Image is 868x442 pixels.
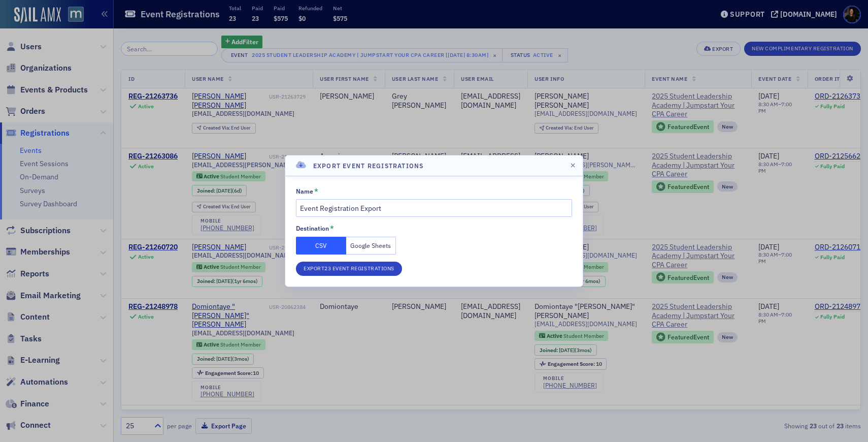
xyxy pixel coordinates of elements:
[296,237,346,255] button: CSV
[330,224,334,233] abbr: This field is required
[346,237,396,255] button: Google Sheets
[296,225,329,232] div: Destination
[296,262,402,276] button: Export23 Event Registrations
[313,161,424,170] h4: Export Event Registrations
[296,187,313,195] div: Name
[314,187,318,196] abbr: This field is required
